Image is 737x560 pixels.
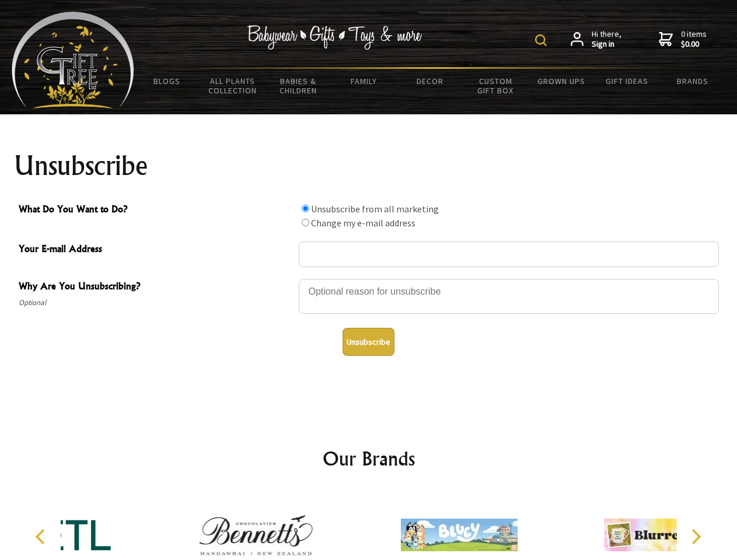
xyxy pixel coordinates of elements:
[683,524,708,549] button: Next
[681,39,707,50] strong: $0.00
[266,69,331,103] a: Babies & Children
[592,29,621,50] span: Hi there,
[19,279,293,296] span: Why Are You Unsubscribing?
[23,444,714,473] h2: Our Brands
[660,69,726,93] a: Brands
[311,203,439,215] label: Unsubscribe from all marketing
[19,202,293,219] span: What Do You Want to Do?
[311,217,415,229] label: Change my e-mail address
[200,69,266,103] a: All Plants Collection
[571,29,621,50] a: Hi there,Sign in
[12,12,134,108] img: Babyware - Gifts - Toys and more...
[528,69,594,93] a: Grown Ups
[343,328,394,356] button: Unsubscribe
[19,242,293,258] span: Your E-mail Address
[302,219,309,226] input: What Do You Want to Do?
[397,69,463,93] a: Decor
[592,39,621,50] strong: Sign in
[594,69,660,93] a: Gift Ideas
[535,34,547,46] img: product search
[14,152,724,180] h1: Unsubscribe
[299,242,719,267] input: Your E-mail Address
[299,279,719,314] textarea: Why Are You Unsubscribing?
[29,524,55,549] button: Previous
[247,25,422,50] img: Babywear - Gifts - Toys & more
[19,296,293,310] span: Optional
[331,69,397,93] a: Family
[134,69,200,93] a: BLOGS
[659,29,707,50] a: 0 items$0.00
[302,205,309,212] input: What Do You Want to Do?
[681,29,707,50] span: 0 items
[463,69,529,103] a: Custom Gift Box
